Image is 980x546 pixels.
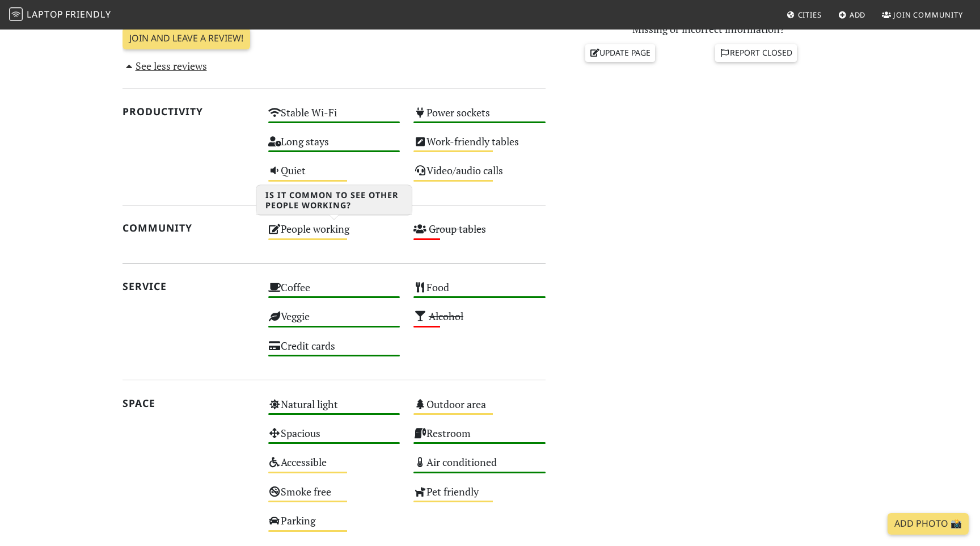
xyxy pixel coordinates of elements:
div: Quiet [261,161,407,190]
div: Smoke free [261,482,407,511]
a: Add [834,5,871,25]
div: Outdoor area [407,395,552,424]
div: Accessible [261,453,407,482]
s: Group tables [429,222,486,236]
h2: Space [122,397,255,409]
div: Veggie [261,307,407,336]
span: Add [850,10,866,20]
div: Video/audio calls [407,161,552,190]
a: Update page [585,44,656,61]
div: Stable Wi-Fi [261,103,407,132]
div: Long stays [261,132,407,161]
div: Food [407,278,552,307]
a: Join and leave a review! [122,28,250,49]
div: Power sockets [407,103,552,132]
span: Join Community [893,10,963,20]
s: Alcohol [429,309,463,323]
h2: Community [122,222,255,234]
h3: Is it common to see other people working? [256,186,412,215]
h2: Service [122,280,255,292]
div: People working [261,220,407,249]
div: Parking [261,511,407,540]
h2: Productivity [122,106,255,117]
span: Laptop [27,8,64,20]
span: Friendly [65,8,111,20]
a: Add Photo 📸 [888,513,969,535]
div: Coffee [261,278,407,307]
div: Spacious [261,424,407,453]
a: LaptopFriendly LaptopFriendly [9,5,111,25]
span: Cities [798,10,822,20]
img: LaptopFriendly [9,7,23,21]
a: Report closed [715,44,797,61]
div: Work-friendly tables [407,132,552,161]
a: See less reviews [122,59,207,73]
div: Air conditioned [407,453,552,482]
div: Credit cards [261,337,407,366]
a: Cities [782,5,826,25]
div: Natural light [261,395,407,424]
div: Pet friendly [407,482,552,511]
div: Restroom [407,424,552,453]
a: Join Community [877,5,968,25]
